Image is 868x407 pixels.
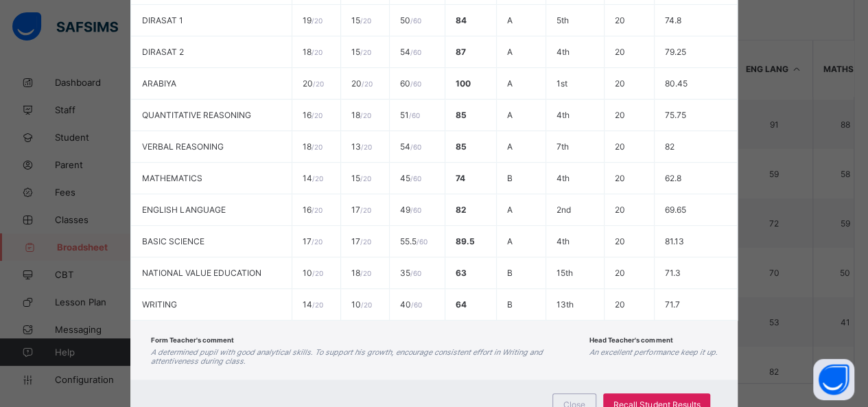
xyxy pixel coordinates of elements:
span: / 20 [312,206,322,214]
span: 51 [400,110,420,120]
span: 20 [351,78,373,89]
span: / 20 [361,301,372,309]
span: 75.75 [665,110,686,120]
span: / 20 [360,48,371,56]
span: 13 [351,141,372,152]
span: 82 [456,205,467,215]
span: 20 [303,78,324,89]
span: QUANTITATIVE REASONING [142,110,251,120]
span: 20 [615,268,625,278]
span: 85 [456,141,467,152]
span: 60 [400,78,421,89]
span: / 20 [360,111,371,119]
span: 89.5 [456,236,475,246]
span: 4th [556,47,570,57]
span: / 20 [360,174,371,183]
span: 35 [400,268,421,278]
span: / 20 [312,237,322,246]
span: A [507,78,513,89]
span: / 60 [411,301,422,309]
span: 10 [303,268,323,278]
span: 20 [615,236,625,246]
span: 4th [556,173,570,183]
button: Open asap [813,359,854,400]
span: / 20 [360,16,371,25]
span: / 20 [360,206,371,214]
span: 17 [351,236,371,246]
span: 79.25 [665,47,686,57]
span: 82 [665,141,675,152]
span: 20 [615,15,625,25]
span: 20 [615,173,625,183]
span: 71.7 [665,299,680,310]
span: 40 [400,299,422,310]
span: A [507,15,513,25]
span: / 20 [313,80,324,88]
span: 17 [351,205,371,215]
span: / 20 [360,237,371,246]
span: / 20 [312,16,322,25]
span: / 20 [312,48,322,56]
i: A determined pupil with good analytical skills. To support his growth, encourage consistent effor... [151,348,543,366]
span: DIRASAT 2 [142,47,184,57]
span: 4th [556,236,570,246]
span: 17 [303,236,322,246]
span: 20 [615,141,625,152]
span: 20 [615,78,625,89]
span: 18 [351,268,371,278]
span: MATHEMATICS [142,173,202,183]
span: 13th [556,299,574,310]
span: / 20 [362,80,373,88]
span: 19 [303,15,322,25]
span: Head Teacher's comment [589,336,672,344]
span: 18 [351,110,371,120]
span: / 60 [410,16,421,25]
span: 7th [556,141,569,152]
span: 49 [400,205,421,215]
span: 14 [303,299,323,310]
span: / 60 [410,48,421,56]
span: 84 [456,15,467,25]
span: 45 [400,173,421,183]
span: / 60 [410,206,421,214]
span: 87 [456,47,466,57]
span: / 60 [410,143,421,151]
span: 15 [351,173,371,183]
span: / 60 [410,174,421,183]
span: A [507,47,513,57]
span: ARABIYA [142,78,176,89]
span: 69.65 [665,205,686,215]
span: 74.8 [665,15,681,25]
span: A [507,236,513,246]
span: 54 [400,47,421,57]
span: 85 [456,110,467,120]
span: 15th [556,268,573,278]
span: VERBAL REASONING [142,141,224,152]
span: 16 [303,205,322,215]
span: 10 [351,299,372,310]
span: / 20 [312,111,322,119]
span: 15 [351,15,371,25]
span: B [507,173,513,183]
span: 20 [615,299,625,310]
span: 14 [303,173,323,183]
span: A [507,110,513,120]
span: 16 [303,110,322,120]
span: 18 [303,47,322,57]
span: / 20 [312,174,323,183]
span: 2nd [556,205,571,215]
span: 62.8 [665,173,681,183]
span: A [507,205,513,215]
span: DIRASAT 1 [142,15,183,25]
span: / 20 [312,143,322,151]
span: 80.45 [665,78,688,89]
span: 20 [615,110,625,120]
span: / 20 [360,269,371,277]
span: BASIC SCIENCE [142,236,204,246]
span: 15 [351,47,371,57]
span: 18 [303,141,322,152]
span: 20 [615,47,625,57]
span: 81.13 [665,236,684,246]
span: 20 [615,205,625,215]
span: / 60 [410,80,421,88]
